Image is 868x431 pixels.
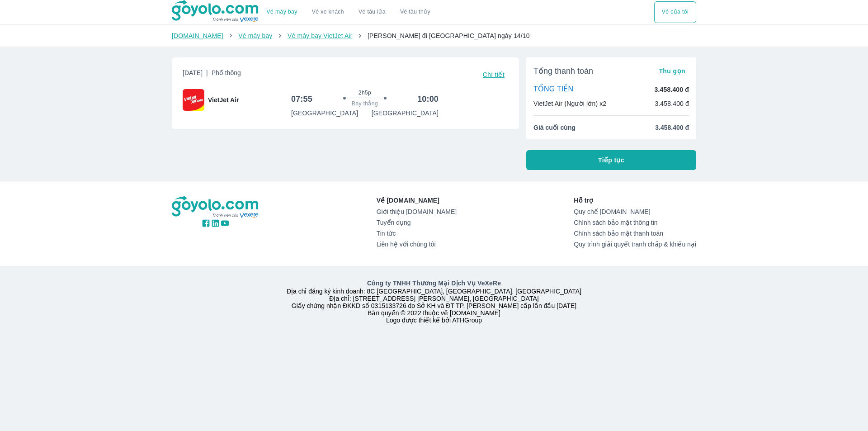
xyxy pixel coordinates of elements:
a: Tuyển dụng [377,219,457,226]
h6: 07:55 [291,94,312,104]
a: Vé máy bay [267,9,297,15]
span: VietJet Air [208,95,239,104]
a: [DOMAIN_NAME] [172,32,223,39]
span: Chi tiết [483,71,505,78]
div: Địa chỉ đăng ký kinh doanh: 8C [GEOGRAPHIC_DATA], [GEOGRAPHIC_DATA], [GEOGRAPHIC_DATA] Địa chỉ: [... [166,279,702,324]
span: 2h5p [359,89,371,96]
a: Liên hệ với chúng tôi [377,241,457,248]
span: Tổng thanh toán [533,66,593,76]
div: choose transportation mode [259,1,438,23]
p: [GEOGRAPHIC_DATA] [372,109,439,118]
a: Quy chế [DOMAIN_NAME] [574,208,696,215]
div: choose transportation mode [654,1,696,23]
button: Thu gọn [655,65,689,77]
button: Vé tàu thủy [393,1,438,23]
a: Vé tàu lửa [351,1,393,23]
a: Tin tức [377,230,457,237]
a: Vé máy bay [238,32,272,39]
img: logo [172,196,259,218]
p: VietJet Air (Người lớn) x2 [533,99,606,108]
button: Vé của tôi [654,1,696,23]
span: Bay thẳng [352,100,378,107]
p: 3.458.400 đ [655,85,689,94]
span: Giá cuối cùng [533,123,576,132]
p: [GEOGRAPHIC_DATA] [291,109,358,118]
span: Phổ thông [212,69,241,76]
h6: 10:00 [417,94,439,104]
span: Tiếp tục [598,156,624,165]
p: Công ty TNHH Thương Mại Dịch Vụ VeXeRe [174,279,694,288]
p: Về [DOMAIN_NAME] [377,196,457,205]
p: 3.458.400 đ [655,99,689,108]
p: Hỗ trợ [574,196,696,205]
span: Thu gọn [659,67,685,75]
span: [PERSON_NAME] đi [GEOGRAPHIC_DATA] ngày 14/10 [368,32,530,39]
span: | [206,69,208,76]
button: Tiếp tục [526,150,696,170]
span: 3.458.400 đ [655,123,689,132]
p: TỔNG TIỀN [533,85,573,95]
a: Giới thiệu [DOMAIN_NAME] [377,208,457,215]
a: Chính sách bảo mật thông tin [574,219,696,226]
a: Vé máy bay VietJet Air [288,32,352,39]
a: Quy trình giải quyết tranh chấp & khiếu nại [574,241,696,248]
span: [DATE] [183,68,241,81]
nav: breadcrumb [172,31,696,40]
a: Chính sách bảo mật thanh toán [574,230,696,237]
button: Chi tiết [479,68,508,81]
a: Vé xe khách [312,9,344,15]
